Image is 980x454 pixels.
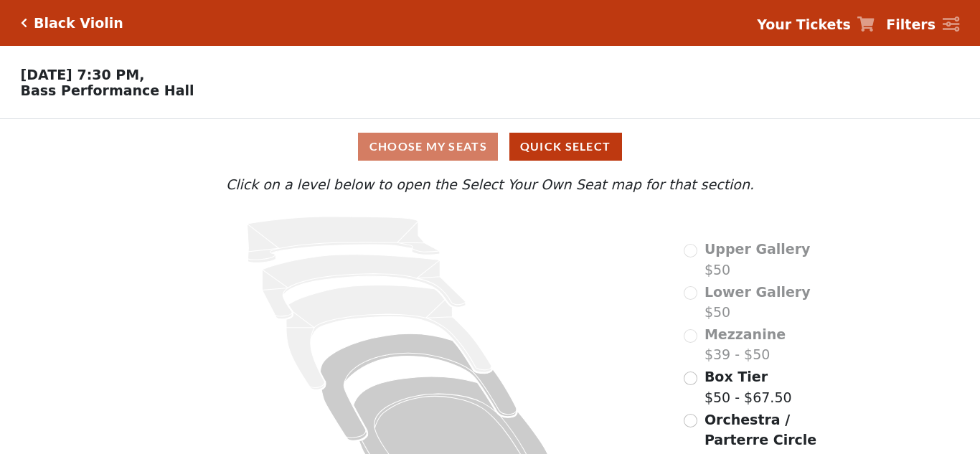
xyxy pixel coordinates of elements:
[705,366,792,407] label: $50 - $67.50
[248,217,440,263] path: Upper Gallery - Seats Available: 0
[757,14,875,35] a: Your Tickets
[21,18,27,28] a: Click here to go back to filters
[705,412,816,448] span: Orchestra / Parterre Circle
[705,241,811,257] span: Upper Gallery
[705,282,811,323] label: $50
[509,133,622,161] button: Quick Select
[705,326,786,342] span: Mezzanine
[705,284,811,300] span: Lower Gallery
[886,14,959,35] a: Filters
[133,174,847,195] p: Click on a level below to open the Select Your Own Seat map for that section.
[757,16,851,32] strong: Your Tickets
[705,324,786,365] label: $39 - $50
[705,239,811,280] label: $50
[886,16,936,32] strong: Filters
[705,369,768,384] span: Box Tier
[34,15,123,32] h5: Black Violin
